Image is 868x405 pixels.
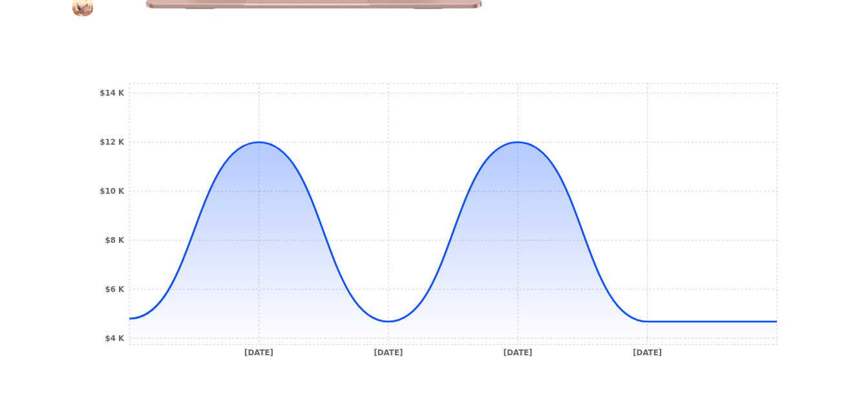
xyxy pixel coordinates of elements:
tspan: [DATE] [503,348,533,357]
tspan: $4 K [105,334,125,343]
tspan: [DATE] [633,348,662,357]
tspan: [DATE] [374,348,403,357]
tspan: $14 K [100,88,125,98]
tspan: $6 K [105,285,125,294]
tspan: $8 K [105,236,125,245]
tspan: $12 K [100,138,125,147]
tspan: [DATE] [244,348,273,357]
tspan: $10 K [100,187,125,196]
